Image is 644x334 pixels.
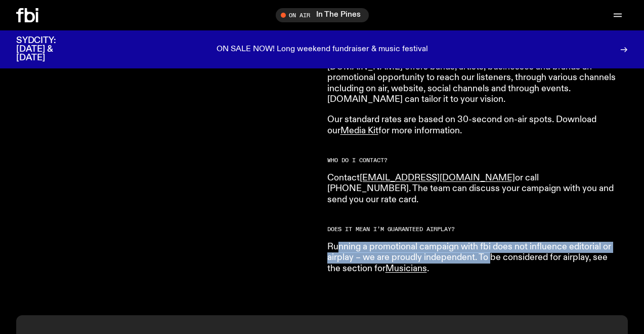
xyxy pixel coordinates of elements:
[276,8,369,22] button: On AirIn The Pines
[327,115,619,136] p: Our standard rates are based on 30-second on-air spots. Download our for more information.
[327,227,619,232] h2: DOES IT MEAN I’M GUARANTEED AIRPLAY?
[327,62,619,105] p: [DOMAIN_NAME] offers bands, artists, businesses and brands an promotional opportunity to reach ou...
[340,126,378,135] a: Media Kit
[217,45,428,54] p: ON SALE NOW! Long weekend fundraiser & music festival
[327,242,619,275] p: Running a promotional campaign with fbi does not influence editorial or airplay – we are proudly ...
[327,173,619,206] p: Contact or call [PHONE_NUMBER]. The team can discuss your campaign with you and send you our rate...
[16,36,81,62] h3: SYDCITY: [DATE] & [DATE]
[360,173,515,182] a: [EMAIL_ADDRESS][DOMAIN_NAME]
[385,264,427,273] a: Musicians
[327,158,619,163] h2: WHO DO I CONTACT?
